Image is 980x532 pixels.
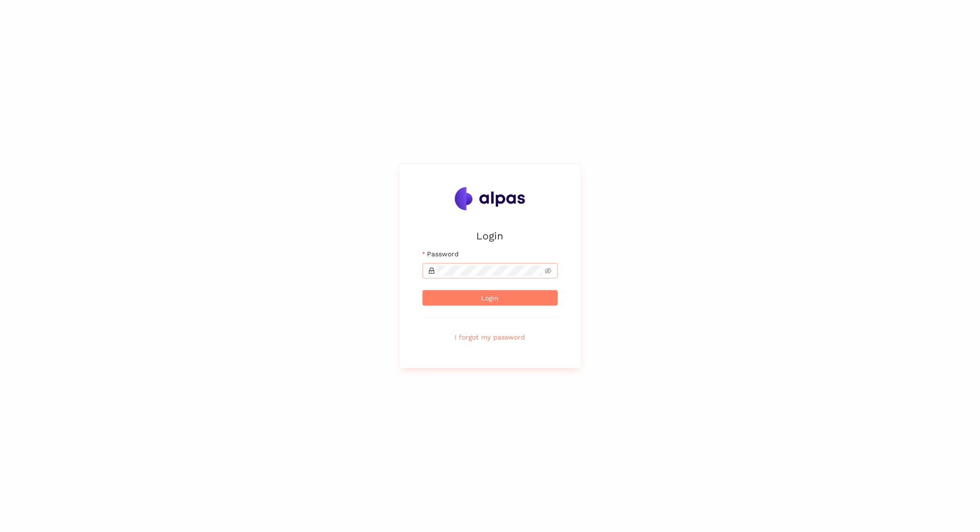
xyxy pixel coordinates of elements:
label: Password [423,249,459,259]
button: I forgot my password [423,329,558,345]
span: eye-invisible [545,267,552,274]
input: Password [437,266,543,276]
img: Alpas.ai Logo [455,187,526,210]
h2: Login [423,228,558,244]
span: I forgot my password [455,332,526,342]
span: lock [428,267,435,274]
span: Login [482,293,499,303]
button: Login [423,290,558,306]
